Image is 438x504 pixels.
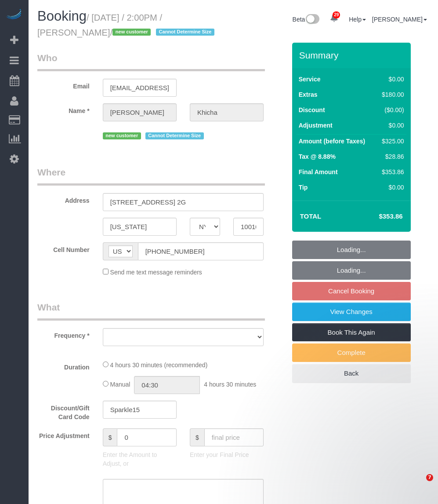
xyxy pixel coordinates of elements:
[156,29,214,36] span: Cannot Determine Size
[37,51,265,71] legend: Who
[145,132,204,139] span: Cannot Determine Size
[31,103,96,115] label: Name *
[299,90,318,99] label: Extras
[378,137,404,146] div: $325.00
[299,50,406,60] h3: Summary
[31,360,96,372] label: Duration
[293,16,320,23] a: Beta
[299,106,325,114] label: Discount
[37,301,265,321] legend: What
[333,11,340,18] span: 29
[103,79,177,97] input: Email
[103,218,177,236] input: City
[299,183,308,192] label: Tip
[190,450,264,459] p: Enter your Final Price
[292,323,411,342] a: Book This Again
[110,269,202,276] span: Send me text message reminders
[138,242,264,260] input: Cell Number
[233,218,264,236] input: Zip Code
[110,362,208,369] span: 4 hours 30 minutes (recommended)
[5,9,23,21] img: Automaid Logo
[31,79,96,91] label: Email
[31,193,96,205] label: Address
[103,450,177,468] p: Enter the Amount to Adjust, or
[305,14,319,26] img: New interface
[292,364,411,383] a: Back
[378,121,404,130] div: $0.00
[378,183,404,192] div: $0.00
[300,212,322,220] strong: Total
[408,474,429,495] iframe: Intercom live chat
[37,8,87,24] span: Booking
[204,428,264,446] input: final price
[378,106,404,114] div: ($0.00)
[426,474,433,481] span: 7
[190,103,264,121] input: Last Name
[110,28,217,37] span: /
[103,132,141,139] span: new customer
[31,401,96,421] label: Discount/Gift Card Code
[31,242,96,254] label: Cell Number
[37,166,265,186] legend: Where
[378,152,404,161] div: $28.86
[37,13,217,37] small: / [DATE] / 2:00PM / [PERSON_NAME]
[190,428,204,446] span: $
[372,16,427,23] a: [PERSON_NAME]
[31,328,96,340] label: Frequency *
[378,90,404,99] div: $180.00
[299,152,336,161] label: Tax @ 8.88%
[352,213,402,220] h4: $353.86
[378,168,404,176] div: $353.86
[204,381,256,388] span: 4 hours 30 minutes
[292,303,411,321] a: View Changes
[299,137,365,146] label: Amount (before Taxes)
[378,75,404,84] div: $0.00
[103,428,117,446] span: $
[299,168,338,176] label: Final Amount
[299,121,333,130] label: Adjustment
[31,428,96,440] label: Price Adjustment
[299,75,321,84] label: Service
[103,103,177,121] input: First Name
[349,16,366,23] a: Help
[326,9,343,28] a: 29
[110,381,130,388] span: Manual
[112,29,151,36] span: new customer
